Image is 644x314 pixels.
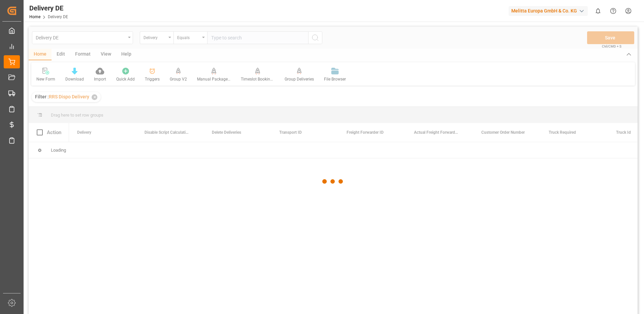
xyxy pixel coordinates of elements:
[29,3,68,13] div: Delivery DE
[606,3,621,19] button: Help Center
[29,14,40,19] a: Home
[509,4,590,17] button: Melitta Europa GmbH & Co. KG
[590,3,606,19] button: show 0 new notifications
[509,6,588,16] div: Melitta Europa GmbH & Co. KG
